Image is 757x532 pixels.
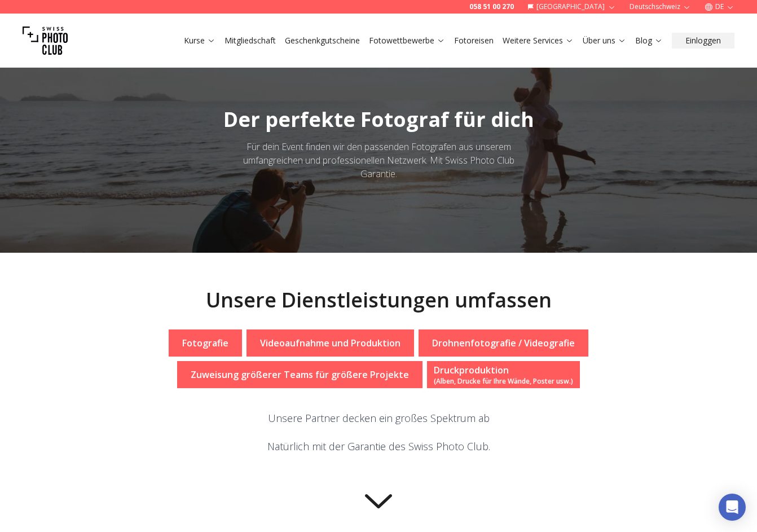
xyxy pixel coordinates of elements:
p: Videoaufnahme und Produktion [260,336,400,350]
button: Weitere Services [498,33,578,49]
button: Einloggen [672,33,734,49]
a: Fotoreisen [454,35,494,46]
p: Unsere Partner decken ein großes Spektrum ab [267,410,490,426]
p: Zuweisung größerer Teams für größere Projekte [191,368,409,381]
button: Über uns [578,33,631,49]
a: 058 51 00 270 [469,2,514,11]
button: Fotowettbewerbe [364,33,450,49]
a: Über uns [583,35,626,46]
a: Weitere Services [503,35,574,46]
a: Geschenkgutscheine [285,35,360,46]
span: (Alben, Drucke für Ihre Wände, Poster usw.) [434,376,573,386]
button: Fotoreisen [450,33,498,49]
button: Blog [631,33,667,49]
p: Fotografie [182,336,228,350]
span: Der perfekte Fotograf für dich [223,105,534,133]
button: Geschenkgutscheine [280,33,364,49]
button: Kurse [179,33,220,49]
h2: Unsere Dienstleistungen umfassen [206,289,552,311]
div: Druckproduktion [434,363,573,377]
a: Blog [635,35,663,46]
div: Open Intercom Messenger [719,494,746,521]
button: Mitgliedschaft [220,33,280,49]
img: Swiss photo club [23,18,68,63]
p: Natürlich mit der Garantie des Swiss Photo Club. [267,438,490,454]
p: Drohnenfotografie / Videografie [432,336,575,350]
span: Für dein Event finden wir den passenden Fotografen aus unserem umfangreichen und professionellen ... [243,140,514,180]
a: Fotowettbewerbe [369,35,445,46]
a: Mitgliedschaft [225,35,276,46]
a: Kurse [184,35,215,46]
